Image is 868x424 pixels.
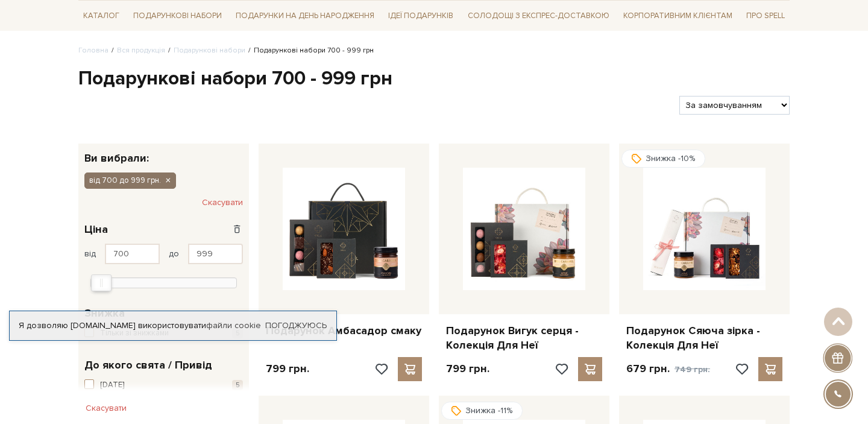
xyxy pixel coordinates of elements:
[78,7,124,25] a: Каталог
[169,248,179,259] span: до
[741,7,790,25] a: Про Spell
[446,362,489,376] p: 799 грн.
[231,7,379,25] a: Подарунки на День народження
[206,320,261,331] a: файли cookie
[174,46,245,55] a: Подарункові набори
[265,320,327,331] a: Погоджуюсь
[84,305,125,321] span: Знижка
[245,45,374,56] li: Подарункові набори 700 - 999 грн
[84,172,176,188] button: від 700 до 999 грн.
[266,362,309,376] p: 799 грн.
[84,379,243,391] button: [DATE] 5
[117,46,165,55] a: Вся продукція
[105,244,160,264] input: Ціна
[463,5,614,26] a: Солодощі з експрес-доставкою
[78,399,134,418] button: Скасувати
[626,324,782,352] a: Подарунок Сяюча зірка - Колекція Для Неї
[128,7,227,25] a: Подарункові набори
[100,379,124,391] span: [DATE]
[202,193,243,212] button: Скасувати
[78,46,108,55] a: Головна
[618,7,737,25] a: Корпоративним клієнтам
[441,402,523,420] div: Знижка -11%
[383,7,458,25] a: Ідеї подарунків
[232,380,243,390] span: 5
[675,364,710,375] span: 749 грн.
[621,150,705,168] div: Знижка -10%
[78,66,790,92] h1: Подарункові набори 700 - 999 грн
[188,244,243,264] input: Ціна
[84,221,108,238] span: Ціна
[84,357,212,373] span: До якого свята / Привід
[78,144,249,163] div: Ви вибрали:
[446,324,602,352] a: Подарунок Вигук серця - Колекція Для Неї
[91,274,112,291] div: Max
[89,175,161,186] span: від 700 до 999 грн.
[10,320,336,331] div: Я дозволяю [DOMAIN_NAME] використовувати
[626,362,710,376] p: 679 грн.
[84,248,96,259] span: від
[266,324,422,338] a: Подарунок Амбасадор смаку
